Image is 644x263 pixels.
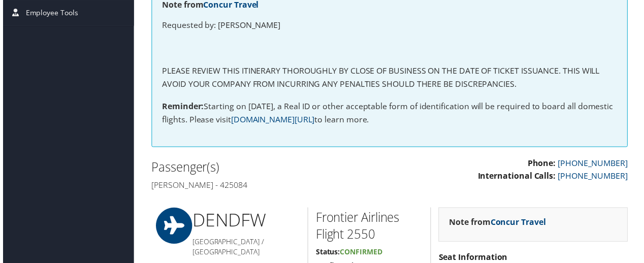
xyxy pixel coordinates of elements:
h4: [PERSON_NAME] - 425084 [150,181,382,192]
a: [DOMAIN_NAME][URL] [230,115,314,126]
h1: DEN DFW [191,209,300,235]
h2: Passenger(s) [150,160,382,177]
h2: Frontier Airlines Flight 2550 [315,211,424,245]
strong: Phone: [529,159,558,170]
strong: Reminder: [160,102,203,113]
strong: Status: [315,249,340,258]
p: Requested by: [PERSON_NAME] [160,19,620,32]
p: Starting on [DATE], a Real ID or other acceptable form of identification will be required to boar... [160,101,620,127]
h5: [GEOGRAPHIC_DATA] / [GEOGRAPHIC_DATA] [191,239,300,258]
a: [PHONE_NUMBER] [560,172,630,183]
a: [PHONE_NUMBER] [560,159,630,170]
span: Confirmed [340,249,382,258]
p: PLEASE REVIEW THIS ITINERARY THOROUGHLY BY CLOSE OF BUSINESS ON THE DATE OF TICKET ISSUANCE. THIS... [160,65,620,91]
strong: International Calls: [479,172,558,183]
a: Concur Travel [492,218,548,229]
strong: Note from [450,218,548,229]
